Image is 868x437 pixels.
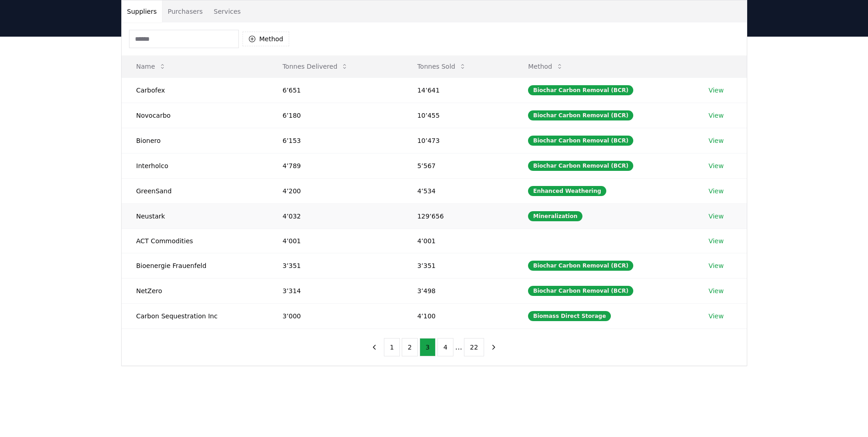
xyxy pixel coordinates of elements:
td: ACT Commodities [122,229,268,253]
a: View [708,111,723,120]
td: 129’656 [403,203,513,229]
td: 3’498 [403,278,513,303]
div: Mineralization [528,211,582,221]
td: 5’567 [403,153,513,178]
td: Carbon Sequestration Inc [122,303,268,328]
button: Name [129,57,173,76]
button: 1 [384,338,400,356]
td: 4’001 [403,229,513,253]
div: Biochar Carbon Removal (BCR) [528,136,633,146]
button: 22 [464,338,484,356]
div: Biochar Carbon Removal (BCR) [528,261,633,271]
a: View [708,136,723,145]
td: 3’351 [403,253,513,278]
button: previous page [367,338,382,356]
td: NetZero [122,278,268,303]
td: 3’000 [268,303,402,328]
div: Biochar Carbon Removal (BCR) [528,286,633,296]
button: Tonnes Sold [410,57,474,76]
td: Bioenergie Frauenfeld [122,253,268,278]
td: 10’455 [403,103,513,128]
button: Tonnes Delivered [275,57,356,76]
td: 4’001 [268,229,402,253]
a: View [708,286,723,295]
td: 6’651 [268,77,402,103]
li: ... [455,342,462,353]
td: 4’534 [403,178,513,203]
button: 2 [402,338,418,356]
button: 3 [420,338,436,356]
td: Carbofex [122,77,268,103]
button: Services [208,0,246,22]
a: View [708,186,723,196]
a: View [708,261,723,270]
td: 3’351 [268,253,402,278]
td: 3’314 [268,278,402,303]
td: 6’180 [268,103,402,128]
a: View [708,212,723,221]
td: Bionero [122,128,268,153]
td: GreenSand [122,178,268,203]
td: 14’641 [403,77,513,103]
a: View [708,86,723,95]
div: Biomass Direct Storage [528,311,611,321]
button: next page [486,338,501,356]
div: Biochar Carbon Removal (BCR) [528,110,633,120]
td: Interholco [122,153,268,178]
button: Method [521,57,571,76]
button: Method [243,32,290,46]
button: Suppliers [122,0,162,22]
td: 4’789 [268,153,402,178]
td: 10’473 [403,128,513,153]
td: 6’153 [268,128,402,153]
td: Novocarbo [122,103,268,128]
td: 4’200 [268,178,402,203]
button: Purchasers [162,0,208,22]
button: 4 [437,338,453,356]
div: Biochar Carbon Removal (BCR) [528,161,633,171]
a: View [708,311,723,321]
td: Neustark [122,203,268,229]
td: 4’032 [268,203,402,229]
div: Enhanced Weathering [528,186,606,196]
a: View [708,236,723,246]
a: View [708,161,723,170]
td: 4’100 [403,303,513,328]
div: Biochar Carbon Removal (BCR) [528,85,633,95]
